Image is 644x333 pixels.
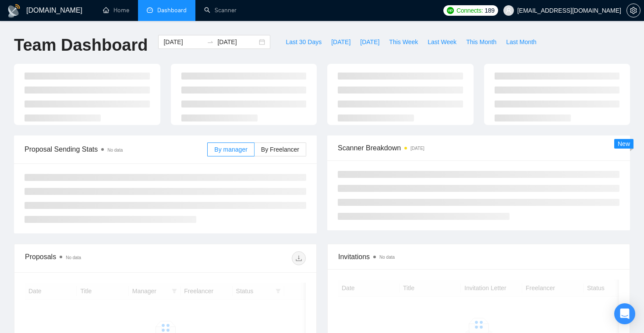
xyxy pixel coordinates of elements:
span: Scanner Breakdown [338,142,619,153]
span: No data [66,255,81,260]
button: [DATE] [326,35,355,49]
button: [DATE] [355,35,384,49]
a: searchScanner [204,7,237,14]
span: swap-right [207,38,214,45]
input: Start date [163,37,203,47]
button: Last Month [501,35,541,49]
button: This Month [461,35,501,49]
span: This Month [466,37,496,47]
span: user [506,7,512,14]
span: Last 30 Days [286,37,322,47]
span: Last Month [506,37,536,47]
button: setting [626,3,640,17]
time: [DATE] [410,146,424,151]
span: [DATE] [360,37,379,47]
span: [DATE] [331,37,350,47]
div: Open Intercom Messenger [614,303,635,324]
img: upwork-logo.png [447,7,454,14]
button: Last Week [423,35,461,49]
span: By manager [214,146,247,153]
span: No data [379,255,395,260]
span: By Freelancer [261,146,299,153]
span: This Week [389,37,418,47]
span: 189 [485,6,494,15]
span: Connects: [456,6,483,15]
span: Last Week [428,37,456,47]
span: dashboard [147,7,153,13]
h1: Team Dashboard [14,35,148,55]
span: to [207,38,214,45]
a: homeHome [103,7,129,14]
span: Dashboard [157,7,187,14]
input: End date [217,37,257,47]
span: New [618,140,630,147]
img: logo [7,4,21,18]
button: This Week [384,35,423,49]
span: Proposal Sending Stats [25,144,207,155]
button: Last 30 Days [281,35,326,49]
div: Proposals [25,251,166,265]
span: No data [107,148,123,153]
a: setting [626,7,640,14]
span: Invitations [338,251,619,262]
